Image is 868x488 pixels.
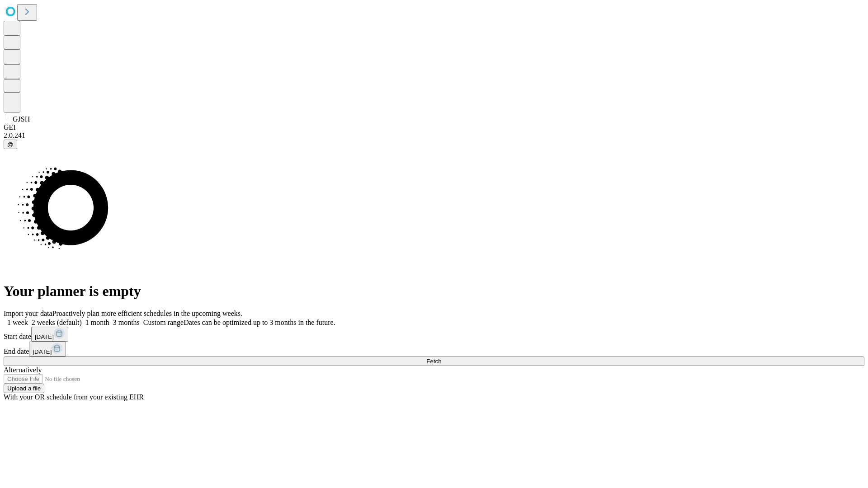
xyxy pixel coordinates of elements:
span: [DATE] [33,348,52,355]
div: 2.0.241 [4,131,864,140]
span: 3 months [113,319,140,326]
span: 1 week [7,319,28,326]
div: GEI [4,123,864,131]
span: Alternatively [4,366,42,374]
div: Start date [4,327,864,342]
span: With your OR schedule from your existing EHR [4,393,144,401]
span: Fetch [426,358,441,365]
button: Fetch [4,357,864,366]
button: Upload a file [4,384,44,393]
button: @ [4,140,17,149]
span: [DATE] [35,333,54,340]
span: @ [7,141,14,148]
span: GJSH [13,115,30,123]
button: [DATE] [29,342,66,357]
div: End date [4,342,864,357]
span: 1 month [85,319,109,326]
button: [DATE] [31,327,68,342]
span: Import your data [4,310,52,317]
h1: Your planner is empty [4,283,864,300]
span: Dates can be optimized up to 3 months in the future. [184,319,335,326]
span: Proactively plan more efficient schedules in the upcoming weeks. [52,310,242,317]
span: 2 weeks (default) [32,319,82,326]
span: Custom range [143,319,184,326]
